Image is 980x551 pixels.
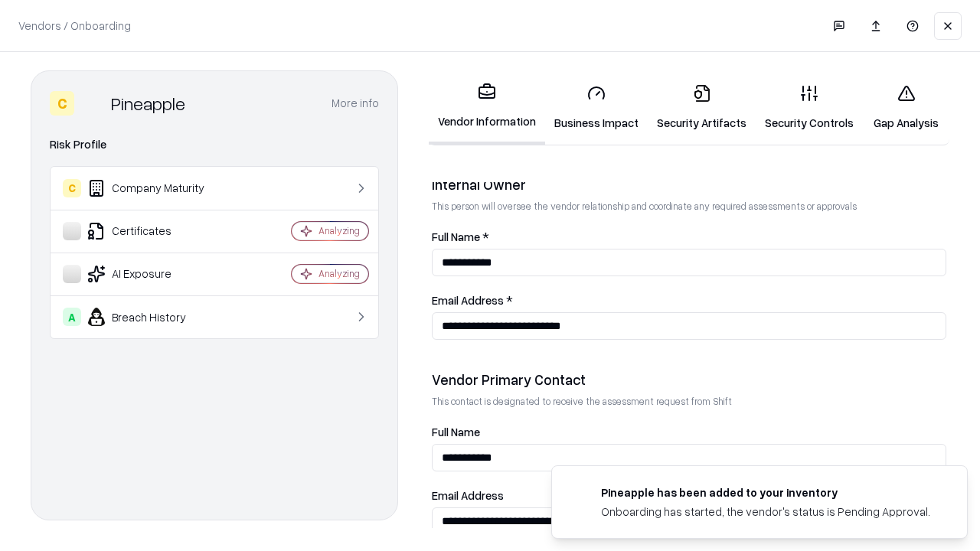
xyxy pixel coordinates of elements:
div: Pineapple [111,91,185,116]
div: A [63,308,81,326]
a: Security Artifacts [648,72,756,143]
img: Pineapple [80,91,105,116]
div: Pineapple has been added to your inventory [601,484,930,500]
div: Company Maturity [63,179,246,197]
label: Full Name [432,426,946,438]
button: More info [332,90,379,117]
div: Certificates [63,222,246,240]
div: Analyzing [318,267,360,280]
div: Onboarding has started, the vendor's status is Pending Approval. [601,504,930,520]
p: This contact is designated to receive the assessment request from Shift [432,395,946,408]
a: Vendor Information [429,70,545,145]
div: C [50,91,74,116]
div: Risk Profile [50,135,379,154]
p: This person will oversee the vendor relationship and coordinate any required assessments or appro... [432,200,946,213]
img: pineappleenergy.com [570,484,589,503]
div: C [63,179,81,197]
div: Internal Owner [432,175,946,194]
div: Breach History [63,308,246,326]
div: AI Exposure [63,265,246,283]
label: Email Address [432,490,946,501]
p: Vendors / Onboarding [18,18,131,34]
a: Gap Analysis [863,72,949,143]
a: Business Impact [545,72,648,143]
a: Security Controls [756,72,863,143]
label: Full Name * [432,231,946,243]
div: Analyzing [318,224,360,237]
label: Email Address * [432,295,946,306]
div: Vendor Primary Contact [432,370,946,389]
